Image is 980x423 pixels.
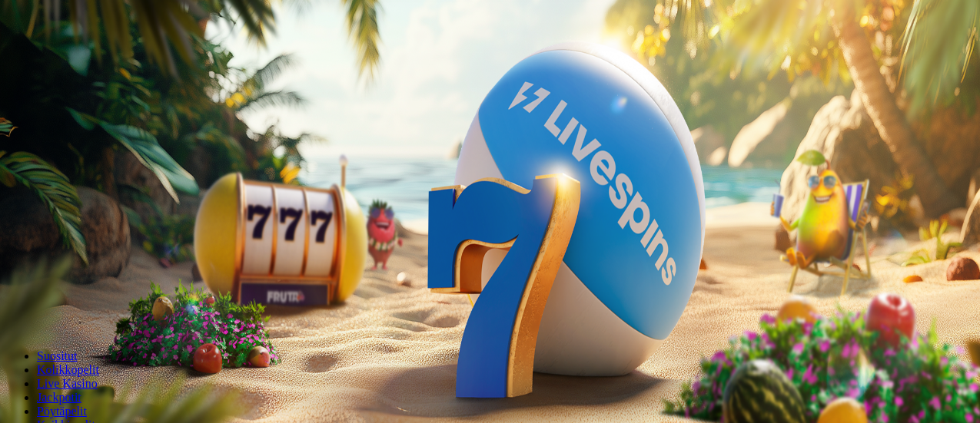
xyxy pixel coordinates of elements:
[37,377,98,390] a: Live Kasino
[37,363,99,376] a: Kolikkopelit
[37,405,87,418] span: Pöytäpelit
[37,391,81,404] a: Jackpotit
[37,349,77,362] a: Suositut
